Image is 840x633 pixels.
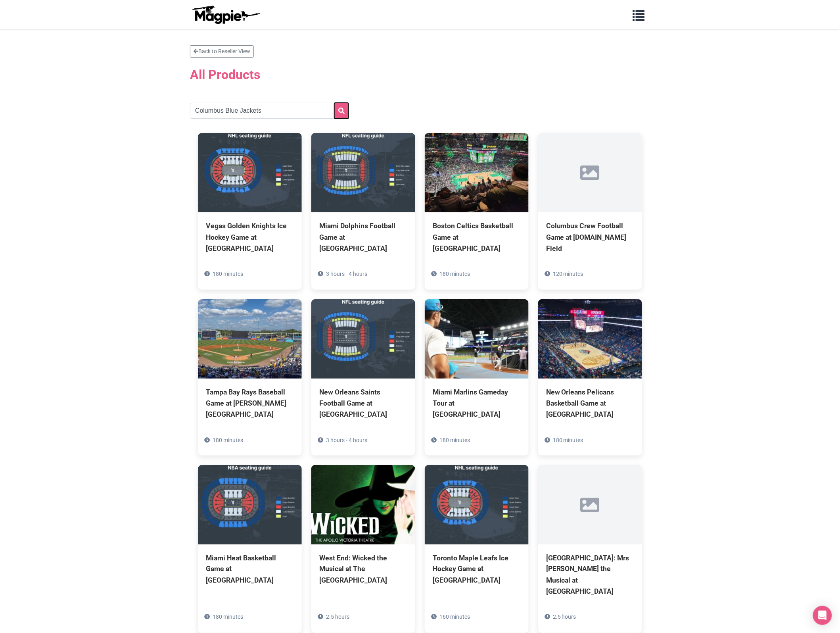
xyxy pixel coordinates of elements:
[439,437,470,443] span: 180 minutes
[319,552,407,586] div: West End: Wicked the Musical at The [GEOGRAPHIC_DATA]
[311,299,415,456] a: New Orleans Saints Football Game at [GEOGRAPHIC_DATA] 3 hours - 4 hours
[198,465,302,544] img: Miami Heat Basketball Game at Kaseya Center
[190,45,254,58] a: Back to Reseller View
[553,437,583,443] span: 180 minutes
[198,465,302,621] a: Miami Heat Basketball Game at [GEOGRAPHIC_DATA] 180 minutes
[311,133,415,212] img: Miami Dolphins Football Game at Hard Rock Stadium
[326,271,367,277] span: 3 hours - 4 hours
[319,220,407,254] div: Miami Dolphins Football Game at [GEOGRAPHIC_DATA]
[198,299,302,456] a: Tampa Bay Rays Baseball Game at [PERSON_NAME][GEOGRAPHIC_DATA] 180 minutes
[206,387,294,420] div: Tampa Bay Rays Baseball Game at [PERSON_NAME][GEOGRAPHIC_DATA]
[326,614,349,620] span: 2.5 hours
[198,133,302,289] a: Vegas Golden Knights Ice Hockey Game at [GEOGRAPHIC_DATA] 180 minutes
[213,437,243,443] span: 180 minutes
[311,133,415,289] a: Miami Dolphins Football Game at [GEOGRAPHIC_DATA] 3 hours - 4 hours
[425,299,529,379] img: Miami Marlins Gameday Tour at LoanDepot Park
[190,5,261,24] img: logo-ab69f6fb50320c5b225c76a69d11143b.png
[433,552,521,586] div: Toronto Maple Leafs Ice Hockey Game at [GEOGRAPHIC_DATA]
[546,552,634,597] div: [GEOGRAPHIC_DATA]: Mrs [PERSON_NAME] the Musical at [GEOGRAPHIC_DATA]
[213,614,243,620] span: 180 minutes
[439,271,470,277] span: 180 minutes
[425,299,529,456] a: Miami Marlins Gameday Tour at [GEOGRAPHIC_DATA] 180 minutes
[319,387,407,420] div: New Orleans Saints Football Game at [GEOGRAPHIC_DATA]
[425,133,529,289] a: Boston Celtics Basketball Game at [GEOGRAPHIC_DATA] 180 minutes
[538,299,642,456] a: New Orleans Pelicans Basketball Game at [GEOGRAPHIC_DATA] 180 minutes
[813,606,832,625] div: Open Intercom Messenger
[311,465,415,544] img: West End: Wicked the Musical at The Apollo Victoria Theatre
[311,465,415,621] a: West End: Wicked the Musical at The [GEOGRAPHIC_DATA] 2.5 hours
[553,614,576,620] span: 2.5 hours
[553,271,583,277] span: 120 minutes
[538,299,642,379] img: New Orleans Pelicans Basketball Game at Smoothie King Center
[311,299,415,379] img: New Orleans Saints Football Game at Caesars Superdome
[425,133,529,212] img: Boston Celtics Basketball Game at TD Garden
[190,62,650,87] h2: All Products
[439,614,470,620] span: 160 minutes
[538,465,642,633] a: [GEOGRAPHIC_DATA]: Mrs [PERSON_NAME] the Musical at [GEOGRAPHIC_DATA] 2.5 hours
[425,465,529,544] img: Toronto Maple Leafs Ice Hockey Game at Scotiabank Arena
[425,465,529,621] a: Toronto Maple Leafs Ice Hockey Game at [GEOGRAPHIC_DATA] 160 minutes
[198,299,302,379] img: Tampa Bay Rays Baseball Game at George M. Steinbrenner Field
[198,133,302,212] img: Vegas Golden Knights Ice Hockey Game at T-Mobile Arena
[206,220,294,254] div: Vegas Golden Knights Ice Hockey Game at [GEOGRAPHIC_DATA]
[433,220,521,254] div: Boston Celtics Basketball Game at [GEOGRAPHIC_DATA]
[546,220,634,254] div: Columbus Crew Football Game at [DOMAIN_NAME] Field
[190,103,349,119] input: Search products...
[538,133,642,289] a: Columbus Crew Football Game at [DOMAIN_NAME] Field 120 minutes
[433,387,521,420] div: Miami Marlins Gameday Tour at [GEOGRAPHIC_DATA]
[546,387,634,420] div: New Orleans Pelicans Basketball Game at [GEOGRAPHIC_DATA]
[326,437,367,443] span: 3 hours - 4 hours
[213,271,243,277] span: 180 minutes
[206,552,294,586] div: Miami Heat Basketball Game at [GEOGRAPHIC_DATA]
